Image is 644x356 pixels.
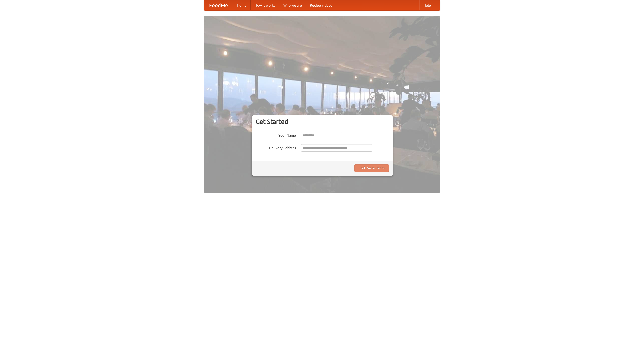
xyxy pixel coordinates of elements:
label: Delivery Address [256,144,296,150]
a: Who we are [279,0,306,10]
a: Home [233,0,251,10]
button: Find Restaurants! [354,164,389,172]
a: Help [419,0,435,10]
a: How it works [251,0,279,10]
label: Your Name [256,132,296,138]
h3: Get Started [256,118,389,125]
a: FoodMe [204,0,233,10]
a: Recipe videos [306,0,336,10]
